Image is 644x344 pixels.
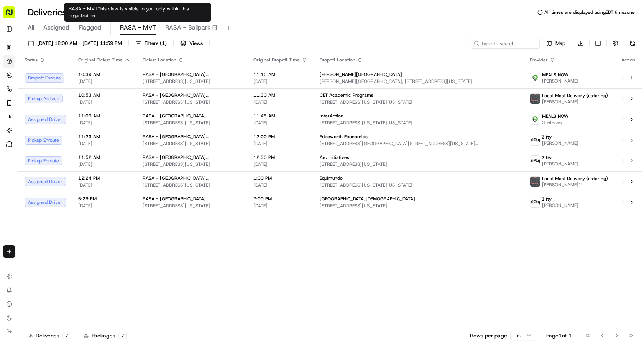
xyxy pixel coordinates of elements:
span: [PERSON_NAME] [542,78,578,84]
img: Toast logo [6,141,12,147]
span: [DATE] [78,120,130,126]
span: [GEOGRAPHIC_DATA][DEMOGRAPHIC_DATA] [320,196,415,202]
span: Provider [530,57,548,63]
span: MEALS NOW [542,113,568,119]
span: Original Pickup Time [78,57,123,63]
span: RASA - MVT [120,23,156,32]
span: [STREET_ADDRESS][US_STATE] [143,120,241,126]
span: RASA - Ballpark [165,23,210,32]
span: ( 1 ) [160,40,167,47]
span: Zifty [542,196,552,202]
img: lmd_logo.png [530,94,540,104]
span: RASA - [GEOGRAPHIC_DATA][PERSON_NAME] [143,113,241,119]
span: 11:45 AM [253,113,307,119]
span: Local Meal Delivery (catering) [542,175,608,182]
span: 6:29 PM [78,196,130,202]
span: RASA - [GEOGRAPHIC_DATA][PERSON_NAME] [143,134,241,140]
span: [DATE] [68,119,84,125]
span: [DATE] [78,182,130,188]
span: Original Dropoff Time [253,57,300,63]
span: 12:24 PM [78,175,130,181]
span: [DATE] [68,140,84,146]
span: [DATE] [253,99,307,105]
span: 7:00 PM [253,196,307,202]
img: zifty-logo-trans-sq.png [530,197,540,207]
span: Local Meal Delivery (catering) [542,93,608,99]
span: [STREET_ADDRESS][US_STATE] [143,161,241,167]
span: [PERSON_NAME] [24,119,62,125]
span: Map [555,40,565,47]
span: [PERSON_NAME]** [542,182,608,188]
span: Knowledge Base [15,172,59,179]
span: [STREET_ADDRESS][US_STATE][US_STATE] [320,120,517,126]
div: Past conversations [8,100,51,106]
span: [STREET_ADDRESS][US_STATE] [143,141,241,147]
button: Start new chat [130,76,140,85]
a: 📗Knowledge Base [5,169,62,182]
span: 12:30 PM [253,154,307,160]
button: Filters(1) [132,38,170,49]
span: Zifty [542,134,552,140]
span: Edgeworth Economics [320,134,368,140]
span: [STREET_ADDRESS][US_STATE] [320,203,517,209]
img: melas_now_logo.png [530,73,540,83]
div: RASA - MVT [64,3,211,21]
div: Deliveries [28,332,71,339]
img: melas_now_logo.png [530,114,540,124]
span: MEALS NOW [542,72,568,78]
input: Got a question? Start typing here... [20,50,138,58]
div: Page 1 of 1 [546,332,572,339]
button: Views [177,38,206,49]
div: Action [620,57,636,63]
span: 11:09 AM [78,113,130,119]
span: Assigned [43,23,69,32]
span: CET Academic Programs [320,92,373,98]
span: • [64,119,66,125]
span: [STREET_ADDRESS][GEOGRAPHIC_DATA][STREET_ADDRESS][US_STATE][GEOGRAPHIC_DATA] [320,141,517,147]
span: 11:23 AM [78,134,130,140]
span: [DATE] [253,161,307,167]
span: [PERSON_NAME][GEOGRAPHIC_DATA] [320,71,402,78]
button: Refresh [627,38,638,49]
span: Pylon [76,190,93,196]
span: [DATE] [78,161,130,167]
span: All [28,23,34,32]
h1: Deliveries [28,6,67,18]
span: 11:52 AM [78,154,130,160]
span: Sheferaw [542,119,568,126]
span: [DATE] [253,120,307,126]
div: We're available if you need us! [34,81,105,87]
span: [DATE] 12:00 AM - [DATE] 11:59 PM [37,40,122,47]
div: 💻 [65,172,71,179]
span: [STREET_ADDRESS][US_STATE][US_STATE] [320,99,517,105]
img: zifty-logo-trans-sq.png [530,135,540,145]
img: 1736555255976-a54dd68f-1ca7-489b-9aae-adbdc363a1c4 [8,73,21,87]
span: [STREET_ADDRESS][US_STATE] [143,182,241,188]
span: Dropoff Location [320,57,355,63]
div: 7 [62,332,71,339]
span: • [64,140,66,146]
img: lmd_logo.png [530,177,540,187]
span: [DATE] [78,203,130,209]
a: Toast [3,138,15,150]
span: RASA - [GEOGRAPHIC_DATA][PERSON_NAME] [143,196,241,202]
span: 1:00 PM [253,175,307,181]
span: Zifty [542,155,552,161]
p: Welcome 👋 [8,31,140,43]
span: 10:53 AM [78,92,130,98]
button: Map [543,38,569,49]
span: [DATE] [253,182,307,188]
img: Nash [8,8,23,23]
span: 11:15 AM [253,71,307,78]
span: All times are displayed using EDT timezone [544,9,635,15]
span: 12:00 PM [253,134,307,140]
span: RASA - [GEOGRAPHIC_DATA][PERSON_NAME] [143,92,241,98]
div: Packages [84,332,127,339]
span: [STREET_ADDRESS][US_STATE] [143,78,241,84]
span: Equimundo [320,175,343,181]
span: [STREET_ADDRESS][US_STATE] [143,203,241,209]
span: [DATE] [78,99,130,105]
span: [DATE] [253,78,307,84]
span: [DATE] [253,203,307,209]
div: 7 [118,332,127,339]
